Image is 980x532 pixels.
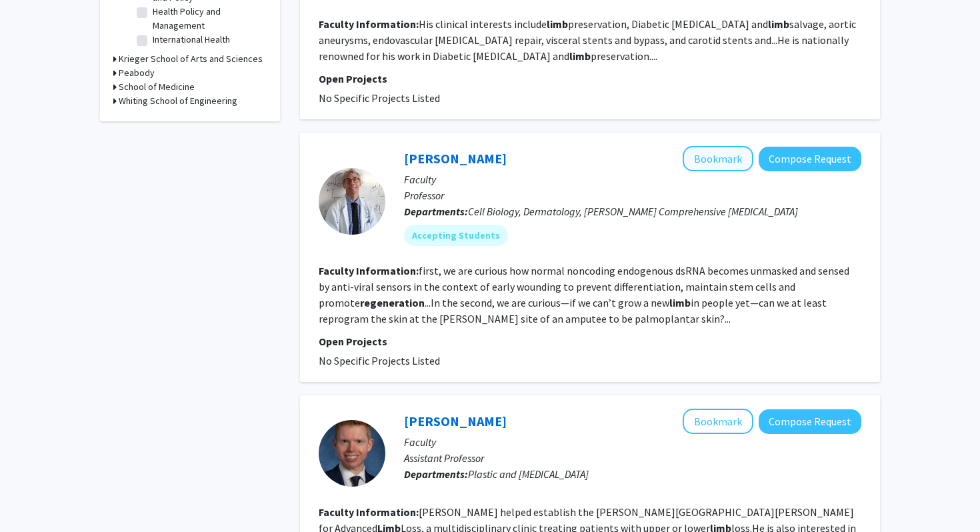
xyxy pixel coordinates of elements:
[153,5,263,33] label: Health Policy and Management
[404,413,507,429] a: [PERSON_NAME]
[153,33,230,47] label: International Health
[669,296,691,309] b: limb
[319,71,861,87] p: Open Projects
[360,296,425,309] b: regeneration
[319,354,440,367] span: No Specific Projects Listed
[404,150,507,167] a: [PERSON_NAME]
[404,434,861,450] p: Faculty
[319,17,856,63] fg-read-more: His clinical interests include preservation, Diabetic [MEDICAL_DATA] and salvage, aortic aneurysm...
[404,205,468,218] b: Departments:
[759,409,861,434] button: Compose Request to Christopher Frost
[404,187,861,203] p: Professor
[10,472,57,522] iframe: Chat
[759,147,861,171] button: Compose Request to Luis Garza
[569,49,591,63] b: limb
[119,80,195,94] h3: School of Medicine
[404,467,468,481] b: Departments:
[404,450,861,466] p: Assistant Professor
[404,225,508,246] mat-chip: Accepting Students
[319,264,849,325] fg-read-more: first, we are curious how normal noncoding endogenous dsRNA becomes unmasked and sensed by anti-v...
[468,467,589,481] span: Plastic and [MEDICAL_DATA]
[319,264,419,277] b: Faculty Information:
[119,94,237,108] h3: Whiting School of Engineering
[119,52,263,66] h3: Krieger School of Arts and Sciences
[683,409,753,434] button: Add Christopher Frost to Bookmarks
[683,146,753,171] button: Add Luis Garza to Bookmarks
[547,17,568,31] b: limb
[319,333,861,349] p: Open Projects
[468,205,798,218] span: Cell Biology, Dermatology, [PERSON_NAME] Comprehensive [MEDICAL_DATA]
[319,91,440,105] span: No Specific Projects Listed
[319,505,419,519] b: Faculty Information:
[768,17,789,31] b: limb
[119,66,155,80] h3: Peabody
[319,17,419,31] b: Faculty Information:
[404,171,861,187] p: Faculty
